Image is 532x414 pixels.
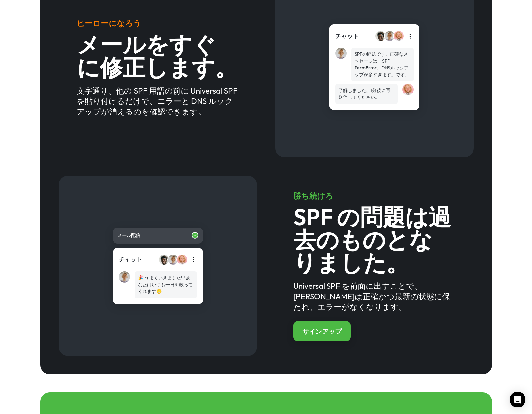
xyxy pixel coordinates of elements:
[138,275,193,294] font: 🎉 うまくいきました!!! あなたはいつも一日を救ってくれます😁
[302,327,342,335] font: サインアップ
[117,232,140,238] font: メール配信
[339,87,390,100] font: 了解しました。1分後に再送信してください。
[77,86,237,116] font: 文字通り、他の SPF 用語の前に Universal SPF を貼り付けるだけで、エラーと DNS ルックアップが消えるのを確認できます。
[293,202,451,277] font: SPF の問題は過去のものとなりました。
[77,18,141,28] font: ヒーローになろう
[293,281,450,312] font: Universal SPF を前面に出すことで、[PERSON_NAME]は正確かつ最新の状態に保たれ、エラーがなくなります。
[293,321,351,341] a: サインアップ
[293,191,333,200] font: 勝ち続けろ
[77,30,237,81] font: メールをすぐに修正します。
[510,392,525,407] div: インターコムメッセンジャーを開く
[119,256,142,263] font: チャット
[355,51,409,78] font: SPFの問題です。正確なメッセージは「SPF PermError。DNSルックアップが多すぎます」です。
[335,32,359,40] font: チャット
